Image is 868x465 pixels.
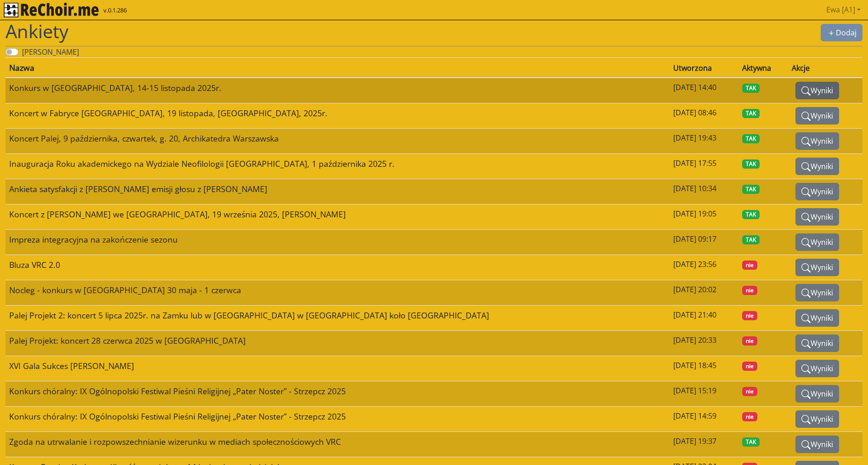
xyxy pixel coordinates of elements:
[795,158,839,175] button: searchWyniki
[823,0,864,19] a: Ewa [A1]
[6,306,670,331] td: Palej Projekt 2: koncert 5 lipca 2025r. na Zamku lub w [GEOGRAPHIC_DATA] w [GEOGRAPHIC_DATA] koło...
[742,387,757,396] span: nie
[6,78,670,103] td: Konkurs w [GEOGRAPHIC_DATA], 14-15 listopada 2025r.
[670,331,738,356] td: [DATE] 20:33
[792,62,859,74] div: Akcje
[801,339,811,348] svg: search
[801,440,811,449] svg: search
[670,306,738,331] td: [DATE] 21:40
[6,280,670,306] td: Nocleg - konkurs w [GEOGRAPHIC_DATA] 30 maja - 1 czerwca
[670,129,738,154] td: [DATE] 19:43
[670,381,738,407] td: [DATE] 15:19
[821,24,862,41] button: plusDodaj
[742,336,757,346] span: nie
[801,390,811,399] svg: search
[670,230,738,255] td: [DATE] 09:17
[795,436,839,453] button: searchWyniki
[6,255,670,280] td: Bluza VRC 2.0
[801,86,811,96] svg: search
[742,362,757,371] span: nie
[670,204,738,230] td: [DATE] 19:05
[670,356,738,381] td: [DATE] 18:45
[6,204,670,230] td: Koncert z [PERSON_NAME] we [GEOGRAPHIC_DATA], 19 września 2025, [PERSON_NAME]
[795,82,839,99] button: searchWyniki
[801,364,811,374] svg: search
[742,109,760,118] span: TAK
[742,134,760,143] span: TAK
[6,103,670,129] td: Koncert w Fabryce [GEOGRAPHIC_DATA], 19 listopada, [GEOGRAPHIC_DATA], 2025r.
[801,415,811,424] svg: search
[795,284,839,301] button: searchWyniki
[670,179,738,204] td: [DATE] 10:34
[6,331,670,356] td: Palej Projekt: koncert 28 czerwca 2025 w [GEOGRAPHIC_DATA]
[742,286,757,295] span: nie
[801,263,811,272] svg: search
[6,154,670,179] td: Inauguracja Roku akademickego na Wydziale Neofilologii [GEOGRAPHIC_DATA], 1 października 2025 r.
[795,107,839,125] button: searchWyniki
[670,280,738,306] td: [DATE] 20:02
[670,432,738,457] td: [DATE] 19:37
[6,18,68,44] span: Ankiety
[670,407,738,432] td: [DATE] 14:59
[670,154,738,179] td: [DATE] 17:55
[742,412,757,421] span: nie
[742,185,760,194] span: TAK
[742,261,757,270] span: nie
[6,407,670,432] td: Konkurs chóralny: IX Ogólnopolski Festiwal Pieśni Religijnej „Pater Noster” - Strzepcz 2025
[795,183,839,200] button: searchWyniki
[795,259,839,276] button: searchWyniki
[801,112,811,121] svg: search
[742,159,760,169] span: TAK
[670,78,738,103] td: [DATE] 14:40
[742,84,760,93] span: TAK
[795,335,839,352] button: searchWyniki
[742,210,760,219] span: TAK
[795,208,839,226] button: searchWyniki
[795,233,839,251] button: searchWyniki
[103,6,127,15] span: v.0.1.286
[9,62,666,74] div: Nazwa
[6,179,670,204] td: Ankieta satysfakcji z [PERSON_NAME] emisji głosu z [PERSON_NAME]
[801,213,811,222] svg: search
[6,129,670,154] td: Koncert Palej, 9 października, czwartek, g. 20, Archikatedra Warszawska
[670,255,738,280] td: [DATE] 23:56
[6,432,670,457] td: Zgoda na utrwalanie i rozpowszechnianie wizerunku w mediach społecznościowych VRC
[795,360,839,377] button: searchWyniki
[22,46,79,57] label: [PERSON_NAME]
[742,311,757,320] span: nie
[801,314,811,323] svg: search
[801,238,811,247] svg: search
[827,28,836,38] svg: plus
[6,356,670,381] td: XVI Gala Sukces [PERSON_NAME]
[795,385,839,403] button: searchWyniki
[795,309,839,327] button: searchWyniki
[670,103,738,129] td: [DATE] 08:46
[801,187,811,197] svg: search
[795,410,839,428] button: searchWyniki
[742,235,760,244] span: TAK
[6,230,670,255] td: Impreza integracyjna na zakończenie sezonu
[4,3,99,17] img: rekłajer mi
[6,381,670,407] td: Konkurs chóralny: IX Ogólnopolski Festiwal Pieśni Religijnej „Pater Noster” - Strzepcz 2025
[673,62,735,74] div: Utworzona
[801,137,811,146] svg: search
[801,289,811,298] svg: search
[742,62,784,74] div: Aktywna
[795,132,839,150] button: searchWyniki
[801,162,811,171] svg: search
[742,437,760,447] span: TAK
